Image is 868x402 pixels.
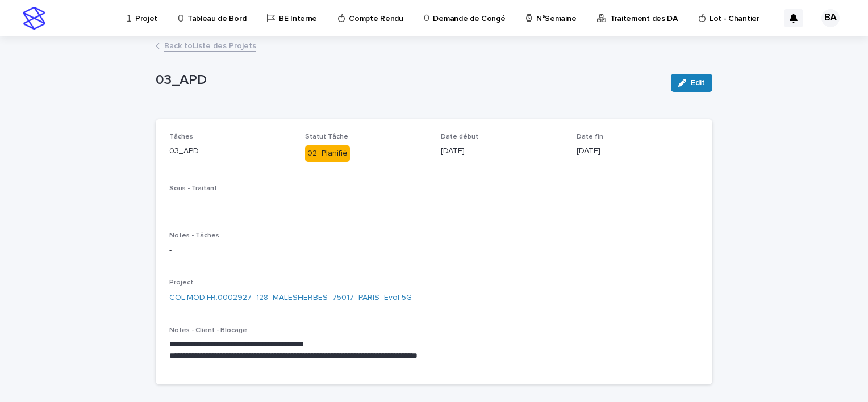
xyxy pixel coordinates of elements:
span: Sous - Traitant [169,185,217,192]
span: Date fin [577,133,603,140]
span: Statut Tâche [305,133,348,140]
button: Edit [671,74,712,92]
div: 02_Planifié [305,145,350,162]
span: Tâches [169,133,193,140]
span: Notes - Client - Blocage [169,327,247,334]
p: - [169,197,699,209]
span: Date début [441,133,478,140]
span: Project [169,279,193,286]
p: 03_APD [156,72,662,89]
p: - [169,245,699,257]
p: [DATE] [441,145,563,157]
span: Edit [691,79,705,87]
p: 03_APD [169,145,291,157]
span: Notes - Tâches [169,232,219,239]
a: Back toListe des Projets [164,39,256,52]
div: BA [821,9,840,27]
p: [DATE] [577,145,699,157]
img: stacker-logo-s-only.png [23,7,45,30]
a: COL.MOD.FR.0002927_128_MALESHERBES_75017_PARIS_Evol 5G [169,292,412,304]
